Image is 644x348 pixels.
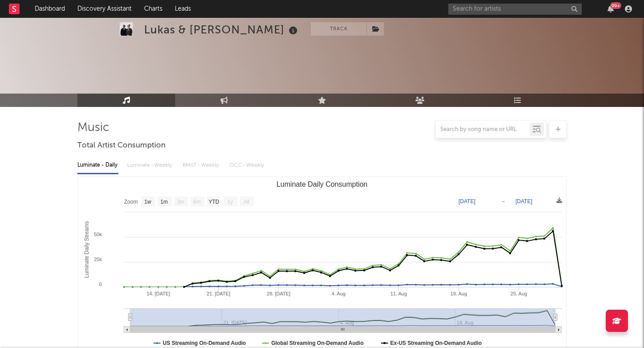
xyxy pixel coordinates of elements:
[163,340,246,346] text: US Streaming On-Demand Audio
[332,291,346,296] text: 4. Aug
[267,291,290,296] text: 28. [DATE]
[144,22,300,37] div: Lukas & [PERSON_NAME]
[390,291,407,296] text: 11. Aug
[77,158,118,173] div: Luminate - Daily
[227,199,233,205] text: 1y
[147,291,170,296] text: 14. [DATE]
[94,257,102,262] text: 25k
[500,198,506,205] text: →
[610,2,621,9] div: 99 +
[77,140,165,151] span: Total Artist Consumption
[311,22,366,36] button: Track
[177,199,185,205] text: 3m
[84,221,90,278] text: Luminate Daily Streams
[448,4,582,15] input: Search for artists
[94,232,102,237] text: 50k
[277,180,368,188] text: Luminate Daily Consumption
[209,199,219,205] text: YTD
[511,291,527,296] text: 25. Aug
[436,126,530,133] input: Search by song name or URL
[193,199,201,205] text: 6m
[608,5,614,12] button: 99+
[515,198,532,205] text: [DATE]
[124,199,138,205] text: Zoom
[451,291,467,296] text: 18. Aug
[207,291,230,296] text: 21. [DATE]
[243,199,249,205] text: All
[161,199,168,205] text: 1m
[99,282,102,287] text: 0
[271,340,364,346] text: Global Streaming On-Demand Audio
[390,340,482,346] text: Ex-US Streaming On-Demand Audio
[145,199,152,205] text: 1w
[459,198,475,205] text: [DATE]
